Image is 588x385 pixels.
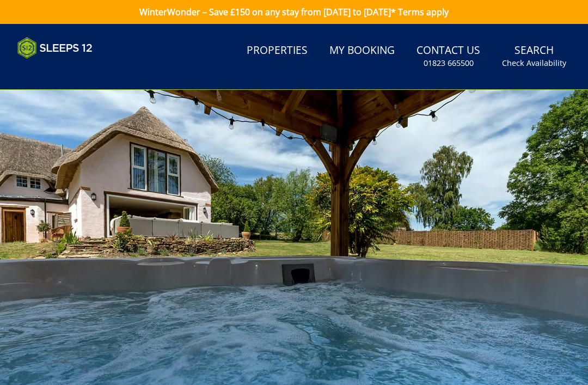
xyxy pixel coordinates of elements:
img: Sleeps 12 [17,37,93,59]
a: Properties [242,39,312,63]
iframe: Customer reviews powered by Trustpilot [12,65,126,75]
a: My Booking [325,39,399,63]
small: 01823 665500 [424,58,474,69]
a: SearchCheck Availability [498,39,571,74]
a: Contact Us01823 665500 [412,39,485,74]
small: Check Availability [502,58,566,69]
